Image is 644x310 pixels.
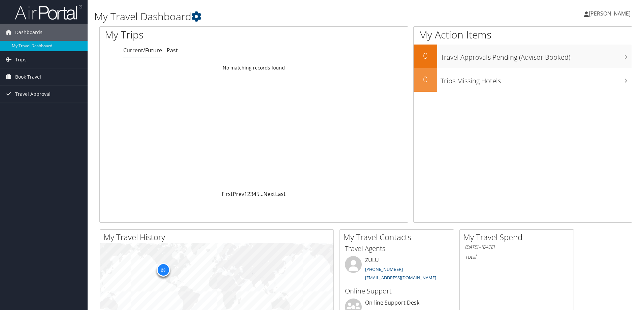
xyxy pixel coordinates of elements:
h3: Online Support [345,286,449,296]
a: 1 [244,190,247,198]
a: 0Trips Missing Hotels [414,68,632,92]
a: Prev [233,190,244,198]
h2: My Travel Contacts [343,231,454,243]
span: Dashboards [15,24,42,41]
a: 5 [256,190,259,198]
a: First [222,190,233,198]
h1: My Action Items [414,28,632,42]
span: [PERSON_NAME] [589,10,631,17]
a: Current/Future [123,47,162,54]
h3: Travel Agents [345,244,449,253]
h2: 0 [414,50,437,61]
span: Trips [15,51,27,68]
h6: [DATE] - [DATE] [465,244,569,250]
h3: Trips Missing Hotels [441,73,632,86]
td: No matching records found [100,62,408,74]
a: 0Travel Approvals Pending (Advisor Booked) [414,45,632,68]
a: 3 [250,190,253,198]
h1: My Trips [105,28,275,42]
a: 2 [247,190,250,198]
a: Past [167,47,178,54]
a: [PHONE_NUMBER] [365,266,403,272]
a: [PERSON_NAME] [584,3,637,24]
span: Book Travel [15,68,41,85]
h2: 0 [414,74,437,85]
h2: My Travel Spend [463,231,574,243]
a: Last [275,190,286,198]
a: Next [263,190,275,198]
span: … [259,190,263,198]
img: airportal-logo.png [15,4,82,20]
h2: My Travel History [103,231,333,243]
h6: Total [465,253,569,260]
a: 4 [253,190,256,198]
h1: My Travel Dashboard [94,9,456,24]
li: ZULU [342,256,452,284]
span: Travel Approval [15,86,51,103]
h3: Travel Approvals Pending (Advisor Booked) [441,49,632,62]
div: 23 [156,263,170,277]
a: [EMAIL_ADDRESS][DOMAIN_NAME] [365,275,436,281]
